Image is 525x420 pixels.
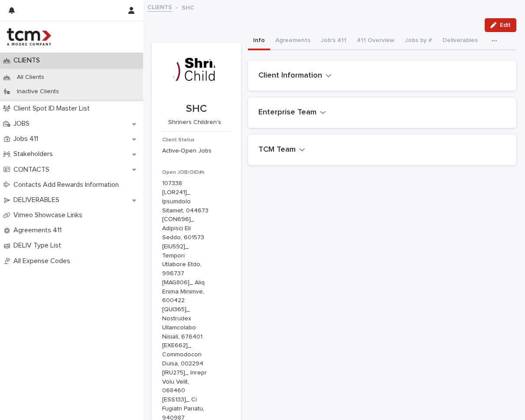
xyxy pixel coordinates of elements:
[10,211,89,219] p: Vimeo Showcase Links
[10,88,66,95] p: Inactive Clients
[352,32,400,50] button: 411 Overview
[182,2,194,12] p: SHC
[258,145,305,155] button: TCM Team
[162,103,231,115] p: SHC
[500,22,511,28] span: Edit
[10,166,56,174] p: CONTACTS
[10,74,51,81] p: All Clients
[162,119,227,126] p: Shriners Children's
[10,120,36,128] p: JOBS
[10,104,97,113] p: Client Spot ID Master List
[162,147,231,156] p: Active-Open Jobs
[147,2,172,12] a: CLIENTS
[10,56,47,65] p: CLIENTS
[437,32,483,50] button: Deliverables
[258,145,296,155] h2: TCM Team
[10,226,68,234] p: Agreements 411
[248,32,270,50] button: Info
[485,18,516,32] button: Edit
[400,32,437,50] button: Jobs by #
[162,137,195,143] span: Client Status
[270,32,316,50] button: Agreements
[10,150,60,158] p: Stakeholders
[10,135,45,143] p: Jobs 411
[10,257,77,265] p: All Expense Codes
[258,71,332,81] button: Client Information
[316,32,352,50] button: Job's 411
[10,241,68,250] p: DELIV Type List
[10,181,126,189] p: Contacts Add Rewards Information
[258,71,322,81] h2: Client Information
[7,28,51,46] img: 4hMmSqQkux38exxPVZHQ
[162,170,205,175] span: Open JOB/OID#s
[258,108,316,117] h2: Enterprise Team
[258,108,326,117] button: Enterprise Team
[10,196,66,204] p: DELIVERABLES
